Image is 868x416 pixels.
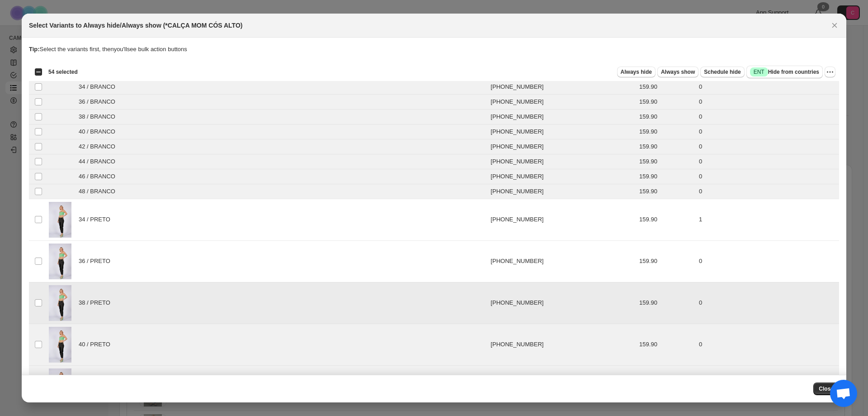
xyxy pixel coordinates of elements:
span: 40 / PRETO [79,340,115,349]
td: 159.90 [637,324,696,365]
button: SuccessENTHide from countries [746,66,823,78]
td: 0 [696,324,839,365]
strong: Tip: [29,46,40,53]
span: 34 / BRANCO [79,82,120,91]
span: 34 / PRETO [79,215,115,224]
td: [PHONE_NUMBER] [488,184,637,199]
td: 159.90 [637,199,696,241]
td: [PHONE_NUMBER] [488,80,637,95]
td: 159.90 [637,169,696,184]
p: Select the variants first, then you'll see bulk action buttons [29,45,839,54]
td: 0 [696,240,839,282]
span: 36 / PRETO [79,257,115,266]
td: 159.90 [637,240,696,282]
td: 0 [696,184,839,199]
button: Close [813,383,839,395]
td: 0 [696,80,839,95]
td: 0 [696,95,839,110]
span: 38 / PRETO [79,298,115,307]
td: 159.90 [637,80,696,95]
button: Always hide [617,67,656,77]
span: 36 / BRANCO [79,97,120,106]
td: 159.90 [637,95,696,110]
td: 159.90 [637,110,696,124]
h2: Select Variants to Always hide/Always show (*CALÇA MOM CÓS ALTO) [29,21,242,30]
span: 42 / BRANCO [79,142,120,151]
span: 38 / BRANCO [79,112,120,121]
td: 1 [696,199,839,241]
button: Schedule hide [700,67,744,77]
span: 40 / BRANCO [79,127,120,136]
td: 0 [696,154,839,169]
span: 44 / BRANCO [79,157,120,166]
td: 0 [696,365,839,407]
td: [PHONE_NUMBER] [488,169,637,184]
td: [PHONE_NUMBER] [488,154,637,169]
td: 159.90 [637,154,696,169]
div: Bate-papo aberto [830,380,857,407]
button: Close [828,19,841,32]
td: [PHONE_NUMBER] [488,199,637,241]
td: 159.90 [637,282,696,324]
td: 0 [696,139,839,154]
span: Close [819,385,834,392]
button: More actions [825,67,835,77]
td: [PHONE_NUMBER] [488,324,637,365]
span: 46 / BRANCO [79,172,120,181]
td: 0 [696,124,839,139]
td: [PHONE_NUMBER] [488,110,637,124]
td: 0 [696,169,839,184]
td: [PHONE_NUMBER] [488,282,637,324]
td: [PHONE_NUMBER] [488,139,637,154]
span: Always hide [621,68,652,76]
td: 159.90 [637,365,696,407]
td: 159.90 [637,139,696,154]
span: ENT [754,68,764,76]
img: 12372CALCApreto.jpg [49,202,71,238]
img: 12372CALCApreto.jpg [49,244,71,279]
img: 12372CALCApreto.jpg [49,368,71,404]
span: Schedule hide [704,68,741,76]
span: 48 / BRANCO [79,187,120,196]
span: Always show [661,68,695,76]
span: 54 selected [48,68,78,76]
td: 159.90 [637,184,696,199]
td: 159.90 [637,124,696,139]
td: [PHONE_NUMBER] [488,240,637,282]
td: 0 [696,282,839,324]
img: 12372CALCApreto.jpg [49,327,71,363]
td: 0 [696,110,839,124]
td: [PHONE_NUMBER] [488,365,637,407]
button: Always show [657,67,698,77]
td: [PHONE_NUMBER] [488,124,637,139]
img: 12372CALCApreto.jpg [49,285,71,321]
span: Hide from countries [750,67,819,77]
td: [PHONE_NUMBER] [488,95,637,110]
